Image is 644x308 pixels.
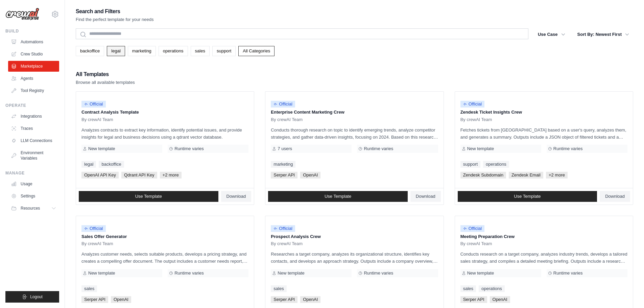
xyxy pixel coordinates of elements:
a: Automations [8,37,59,47]
p: Contract Analysis Template [81,109,248,116]
span: Download [416,194,435,199]
h2: Search and Filters [76,7,154,16]
p: Conducts thorough research on topic to identify emerging trends, analyze competitor strategies, a... [271,126,438,141]
span: Use Template [135,194,162,199]
span: Serper API [460,296,487,303]
p: Enterprise Content Marketing Crew [271,109,438,116]
span: Runtime varies [174,146,204,151]
span: OpenAI [300,296,320,303]
span: Official [271,225,295,232]
a: Traces [8,123,59,134]
a: legal [107,46,125,56]
a: Integrations [8,111,59,122]
span: New template [88,146,115,151]
p: Meeting Preparation Crew [460,233,627,240]
a: operations [483,161,509,168]
span: Official [460,101,485,108]
span: Runtime varies [553,146,583,151]
span: 7 users [278,146,292,151]
span: Runtime varies [174,270,204,276]
span: +2 more [546,172,568,179]
p: Fetches tickets from [GEOGRAPHIC_DATA] based on a user's query, analyzes them, and generates a su... [460,126,627,141]
div: Operate [5,103,59,108]
span: OpenAI [111,296,131,303]
a: Marketplace [8,61,59,72]
p: Sales Offer Generator [81,233,248,240]
span: By crewAI Team [271,241,303,246]
p: Zendesk Ticket Insights Crew [460,109,627,116]
p: Analyzes contracts to extract key information, identify potential issues, and provide insights fo... [81,126,248,141]
span: Official [271,101,295,108]
a: Download [600,191,630,202]
span: Official [81,101,106,108]
span: +2 more [160,172,182,179]
span: OpenAI [300,172,320,179]
span: Download [605,194,625,199]
span: Official [81,225,106,232]
a: sales [81,285,97,292]
p: Browse all available templates [76,79,135,86]
a: sales [271,285,286,292]
a: operations [159,46,188,56]
a: support [212,46,236,56]
a: legal [81,161,96,168]
span: Serper API [271,172,297,179]
p: Prospect Analysis Crew [271,233,438,240]
button: Sort By: Newest First [573,28,633,41]
span: Zendesk Subdomain [460,172,506,179]
a: All Categories [238,46,275,56]
span: New template [467,146,494,151]
p: Conducts research on a target company, analyzes industry trends, develops a tailored sales strate... [460,251,627,265]
a: Agents [8,73,59,84]
span: Download [226,194,246,199]
span: By crewAI Team [81,117,113,122]
a: Tool Registry [8,85,59,96]
a: support [460,161,480,168]
a: Use Template [79,191,218,202]
a: backoffice [99,161,124,168]
a: Environment Variables [8,147,59,164]
span: New template [88,270,115,276]
span: Runtime varies [553,270,583,276]
a: sales [460,285,476,292]
button: Logout [5,291,59,303]
span: By crewAI Team [81,241,113,246]
button: Resources [8,203,59,214]
a: Use Template [458,191,597,202]
a: Download [221,191,252,202]
button: Use Case [534,28,569,41]
a: marketing [128,46,156,56]
span: Qdrant API Key [121,172,157,179]
span: New template [278,270,304,276]
span: Serper API [271,296,297,303]
span: By crewAI Team [460,117,492,122]
div: Build [5,28,59,34]
span: Use Template [514,194,541,199]
p: Researches a target company, analyzes its organizational structure, identifies key contacts, and ... [271,251,438,265]
span: By crewAI Team [460,241,492,246]
span: Use Template [325,194,351,199]
a: backoffice [76,46,104,56]
span: OpenAI API Key [81,172,119,179]
p: Find the perfect template for your needs [76,16,154,23]
span: Zendesk Email [509,172,543,179]
a: operations [479,285,505,292]
a: LLM Connections [8,135,59,146]
a: Settings [8,191,59,202]
a: sales [191,46,210,56]
span: OpenAI [490,296,510,303]
span: New template [467,270,494,276]
div: Manage [5,170,59,176]
a: marketing [271,161,295,168]
span: By crewAI Team [271,117,303,122]
span: Runtime varies [364,146,393,151]
span: Serper API [81,296,108,303]
span: Logout [30,294,43,300]
span: Runtime varies [364,270,393,276]
a: Download [410,191,441,202]
span: Resources [21,206,40,211]
a: Use Template [268,191,408,202]
a: Crew Studio [8,49,59,60]
span: Official [460,225,485,232]
a: Usage [8,179,59,189]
